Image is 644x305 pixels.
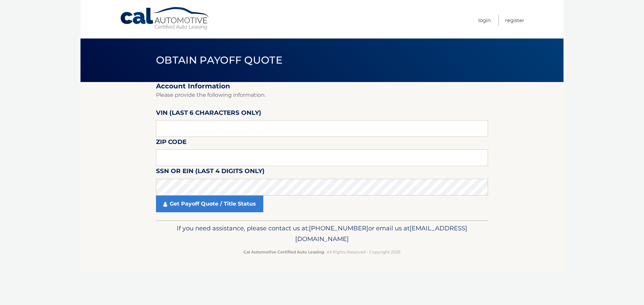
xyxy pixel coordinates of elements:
label: SSN or EIN (last 4 digits only) [156,166,265,178]
a: Cal Automotive [120,7,210,30]
span: Obtain Payoff Quote [156,54,282,66]
label: VIN (last 6 characters only) [156,108,261,120]
a: Get Payoff Quote / Title Status [156,196,263,212]
h2: Account Information [156,82,488,90]
a: Register [505,15,524,26]
p: If you need assistance, please contact us at: or email us at [160,223,484,244]
p: Please provide the following information. [156,90,488,100]
strong: Cal Automotive Certified Auto Leasing [244,249,324,254]
p: - All Rights Reserved - Copyright 2025 [160,248,484,255]
a: Login [478,15,491,26]
span: [PHONE_NUMBER] [309,224,368,232]
label: Zip Code [156,137,186,149]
